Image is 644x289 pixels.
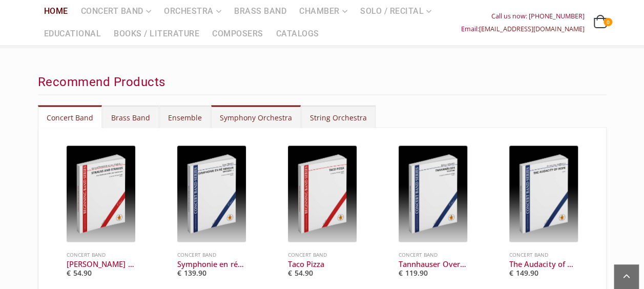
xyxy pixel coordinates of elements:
a: Concert Band [38,105,102,128]
a: Brass Band [102,105,159,128]
a: Concert Band [177,251,216,258]
a: Composers [206,23,269,45]
a: Taco Pizza [288,259,357,269]
span: € [399,267,403,277]
div: Call us now: [PHONE_NUMBER] [461,10,585,23]
a: Ensemble [159,105,211,128]
a: [EMAIL_ADDRESS][DOMAIN_NAME] [479,25,585,33]
span: € [288,267,292,277]
a: Concert Band [288,251,327,258]
a: Catalogs [270,23,325,45]
span: 0 [604,18,612,26]
h2: Recommend Products [38,74,607,95]
span: € [67,267,71,277]
bdi: 54.90 [67,267,92,277]
span: € [509,267,513,277]
div: Email: [461,23,585,35]
a: Concert Band [509,251,548,258]
a: Books / Literature [108,23,205,45]
span: € [177,267,181,277]
a: Tannhauser Overture [399,259,467,269]
bdi: 149.90 [509,267,539,277]
a: The Audacity of Hope [509,259,578,269]
a: Concert Band [399,251,438,258]
a: [PERSON_NAME] and [PERSON_NAME] [67,259,135,269]
a: Symphony Orchestra [211,105,301,128]
bdi: 54.90 [288,267,313,277]
a: String Orchestra [301,105,376,128]
bdi: 119.90 [399,267,428,277]
a: Concert Band [67,251,106,258]
a: Symphonie en ré mineur, Part 2 (Symphony in D minor) [177,259,246,269]
a: Educational [38,23,108,45]
bdi: 139.90 [177,267,207,277]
